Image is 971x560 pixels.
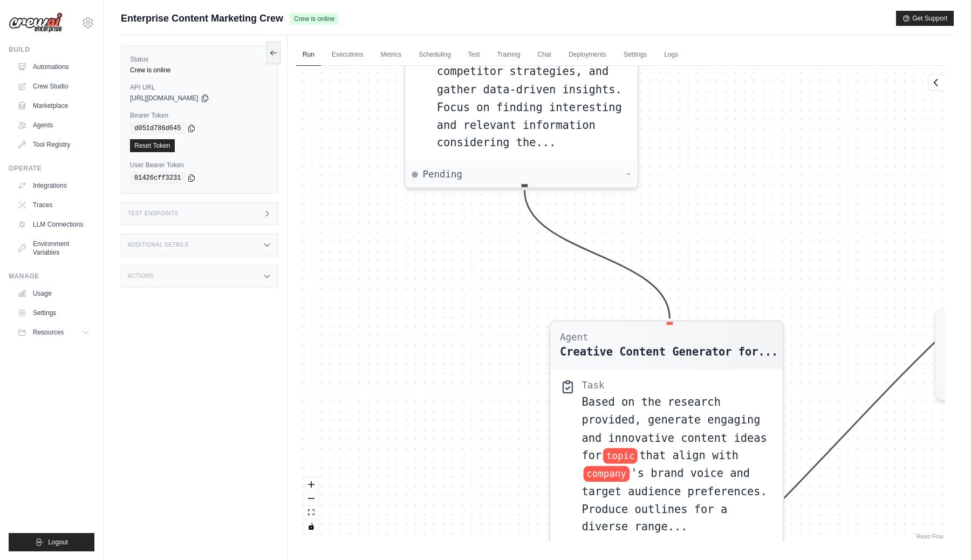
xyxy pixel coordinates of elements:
[625,168,631,181] div: -
[562,44,613,66] a: Deployments
[13,304,94,322] a: Settings
[130,66,269,74] div: Crew is online
[9,272,94,281] div: Manage
[658,44,685,66] a: Logs
[13,177,94,194] a: Integrations
[639,449,738,461] span: that align with
[130,139,175,152] a: Reset Token
[531,44,558,66] a: Chat
[13,235,94,261] a: Environment Variables
[582,393,773,536] div: Based on the research provided, generate engaging and innovative content ideas for {topic} that a...
[130,122,185,135] code: d051d786d645
[462,44,487,66] a: Test
[304,477,318,491] button: zoom in
[9,164,94,173] div: Operate
[130,161,269,169] label: User Bearer Token
[13,216,94,233] a: LLM Connections
[9,45,94,54] div: Build
[524,190,669,319] g: Edge from 2d0a119f25c424674afe918231e5d88d to 5164f2e63b73d9f206622aa7a2d5fdd6
[896,11,954,26] button: Get Support
[304,506,318,520] button: fit view
[13,136,94,153] a: Tool Registry
[304,477,318,534] div: React Flow controls
[128,242,188,248] h3: Additional Details
[325,44,370,66] a: Executions
[582,379,604,392] div: Task
[13,117,94,134] a: Agents
[560,344,778,359] div: Creative Content Generator for {company}
[617,44,653,66] a: Settings
[130,83,269,92] label: API URL
[13,58,94,76] a: Automations
[130,94,199,103] span: [URL][DOMAIN_NAME]
[304,520,318,534] button: toggle interactivity
[491,44,527,66] a: Training
[13,285,94,302] a: Usage
[13,196,94,214] a: Traces
[296,44,321,66] a: Run
[130,55,269,64] label: Status
[560,331,778,344] div: Agent
[436,29,621,149] span: . Identify emerging trends, analyze competitor strategies, and gather data-driven insights. Focus...
[121,11,283,26] span: Enterprise Content Marketing Crew
[130,111,269,120] label: Bearer Token
[422,168,462,181] span: Pending
[374,44,408,66] a: Metrics
[13,97,94,114] a: Marketplace
[9,533,94,551] button: Logout
[128,273,154,279] h3: Actions
[304,491,318,506] button: zoom out
[412,44,457,66] a: Scheduling
[130,172,185,185] code: 01426cff3231
[33,328,64,337] span: Resources
[128,210,179,217] h3: Test Endpoints
[582,395,767,461] span: Based on the research provided, generate engaging and innovative content ideas for
[290,13,339,25] span: Crew is online
[13,78,94,95] a: Crew Studio
[9,12,63,33] img: Logo
[583,466,629,482] span: company
[13,324,94,341] button: Resources
[917,534,943,539] a: React Flow attribution
[582,467,767,532] span: 's brand voice and target audience preferences. Produce outlines for a diverse range...
[48,538,68,547] span: Logout
[436,9,628,152] div: Conduct thorough research about {topic}. Identify emerging trends, analyze competitor strategies,...
[603,448,638,464] span: topic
